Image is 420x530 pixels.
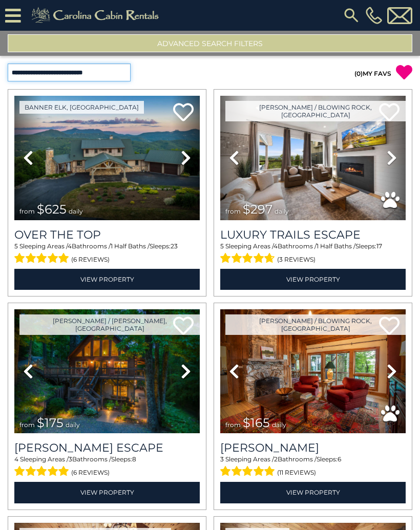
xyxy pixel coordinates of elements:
[69,455,72,463] span: 3
[277,466,316,479] span: (11 reviews)
[225,314,406,335] a: [PERSON_NAME] / Blowing Rock, [GEOGRAPHIC_DATA]
[220,482,406,503] a: View Property
[68,242,72,250] span: 4
[66,421,80,429] span: daily
[19,421,35,429] span: from
[342,6,361,25] img: search-regular.svg
[220,455,406,479] div: Sleeping Areas / Bathrooms / Sleeps:
[14,269,200,290] a: View Property
[69,207,83,215] span: daily
[14,242,18,250] span: 5
[220,455,224,463] span: 3
[220,309,406,434] img: thumbnail_163277858.jpeg
[14,482,200,503] a: View Property
[338,455,341,463] span: 6
[71,466,110,479] span: (6 reviews)
[19,314,200,335] a: [PERSON_NAME] / [PERSON_NAME], [GEOGRAPHIC_DATA]
[363,7,385,24] a: [PHONE_NUMBER]
[243,202,272,217] span: $297
[220,228,406,242] a: Luxury Trails Escape
[243,415,270,430] span: $165
[14,455,18,463] span: 4
[14,455,200,479] div: Sleeping Areas / Bathrooms / Sleeps:
[19,207,35,215] span: from
[376,242,382,250] span: 17
[356,70,361,77] span: 0
[19,101,144,114] a: Banner Elk, [GEOGRAPHIC_DATA]
[220,441,406,455] a: [PERSON_NAME]
[37,202,67,217] span: $625
[354,70,363,77] span: ( )
[220,96,406,220] img: thumbnail_168695581.jpeg
[354,70,391,77] a: (0)MY FAVS
[14,309,200,434] img: thumbnail_168627805.jpeg
[220,242,406,266] div: Sleeping Areas / Bathrooms / Sleeps:
[225,207,241,215] span: from
[220,269,406,290] a: View Property
[274,455,278,463] span: 2
[317,242,355,250] span: 1 Half Baths /
[132,455,136,463] span: 8
[8,34,412,52] button: Advanced Search Filters
[14,242,200,266] div: Sleeping Areas / Bathrooms / Sleeps:
[225,101,406,121] a: [PERSON_NAME] / Blowing Rock, [GEOGRAPHIC_DATA]
[220,441,406,455] h3: Azalea Hill
[14,228,200,242] a: Over The Top
[71,253,110,266] span: (6 reviews)
[111,242,150,250] span: 1 Half Baths /
[274,242,278,250] span: 4
[14,96,200,220] img: thumbnail_167153549.jpeg
[275,207,289,215] span: daily
[277,253,316,266] span: (3 reviews)
[26,5,167,26] img: Khaki-logo.png
[171,242,178,250] span: 23
[37,415,64,430] span: $175
[173,102,194,124] a: Add to favorites
[14,441,200,455] h3: Todd Escape
[272,421,286,429] span: daily
[220,242,224,250] span: 5
[14,441,200,455] a: [PERSON_NAME] Escape
[225,421,241,429] span: from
